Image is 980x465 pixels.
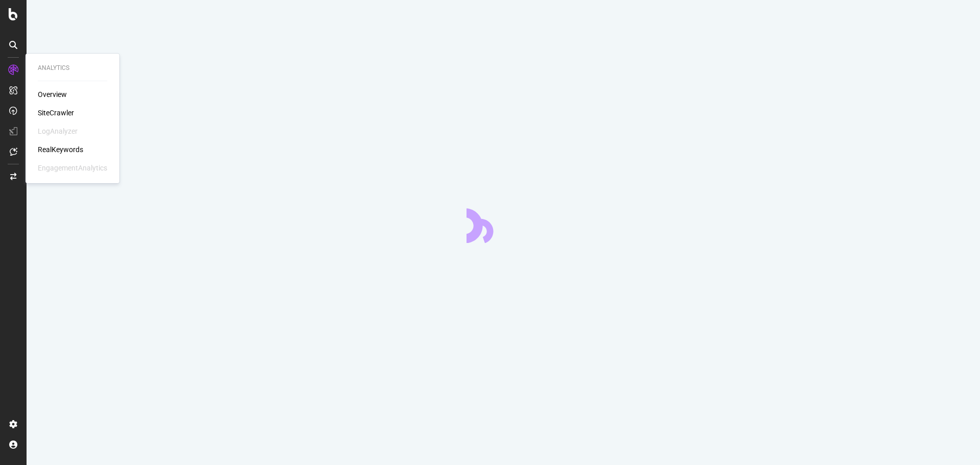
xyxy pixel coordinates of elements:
[38,126,78,136] div: LogAnalyzer
[38,144,83,155] a: RealKeywords
[467,206,540,243] div: animation
[38,163,107,173] div: EngagementAnalytics
[38,89,67,100] a: Overview
[38,64,107,72] div: Analytics
[38,108,74,118] a: SiteCrawler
